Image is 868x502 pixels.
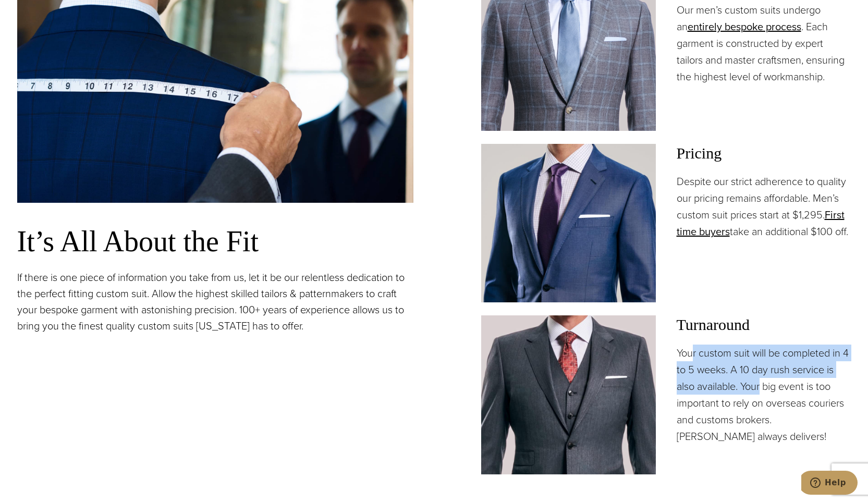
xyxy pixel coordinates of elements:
img: Client in blue solid custom made suit with white shirt and navy tie. Fabric by Scabal. [481,144,656,302]
h3: Pricing [677,144,851,163]
p: If there is one piece of information you take from us, let it be our relentless dedication to the... [17,270,413,334]
h3: It’s All About the Fit [17,224,413,259]
p: Despite our strict adherence to quality our pricing remains affordable. Men’s custom suit prices ... [677,173,851,240]
a: entirely bespoke process [688,19,801,34]
a: First time buyers [677,207,845,239]
img: Client in vested charcoal bespoke suit with white shirt and red patterned tie. [481,315,656,474]
h3: Turnaround [677,315,851,334]
p: Our men’s custom suits undergo an . Each garment is constructed by expert tailors and master craf... [677,2,851,85]
p: Your custom suit will be completed in 4 to 5 weeks. A 10 day rush service is also available. Your... [677,345,851,445]
iframe: Opens a widget where you can chat to one of our agents [801,471,858,497]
